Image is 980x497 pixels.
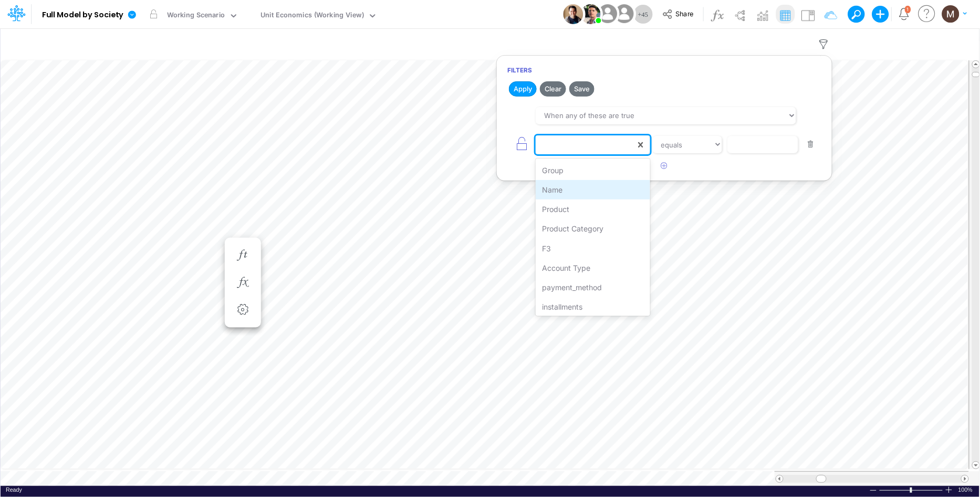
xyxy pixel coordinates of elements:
[958,486,974,494] div: Zoom level
[6,487,22,493] span: Ready
[910,488,912,493] div: Zoom
[945,486,953,494] div: Zoom In
[540,81,566,97] button: Clear
[879,486,945,494] div: Zoom
[657,6,701,23] button: Share
[260,10,364,22] div: Unit Economics (Working View)
[596,2,619,26] img: User Image Icon
[638,11,649,18] span: + 45
[612,2,636,26] img: User Image Icon
[581,4,601,24] img: User Image Icon
[898,8,910,20] a: Notifications
[6,486,22,494] div: In Ready mode
[676,9,694,17] span: Share
[42,10,123,20] b: Full Model by Society
[497,61,832,79] h6: Filters
[907,7,909,12] div: 1 unread items
[563,4,583,24] img: User Image Icon
[958,486,974,494] span: 100%
[167,10,225,22] div: Working Scenario
[9,33,751,55] input: Type a title here
[869,487,878,494] div: Zoom Out
[569,81,595,97] button: Save
[509,81,537,97] button: Apply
